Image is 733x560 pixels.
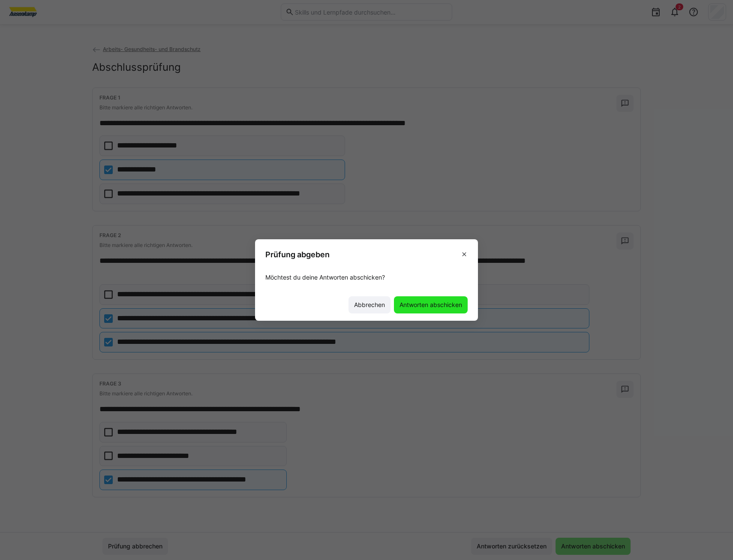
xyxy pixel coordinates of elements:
button: Antworten abschicken [394,296,468,313]
h3: Prüfung abgeben [265,250,330,259]
span: Abbrechen [353,301,386,309]
button: Abbrechen [348,296,391,313]
span: Antworten abschicken [398,301,463,309]
p: Möchtest du deine Antworten abschicken? [265,273,468,282]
